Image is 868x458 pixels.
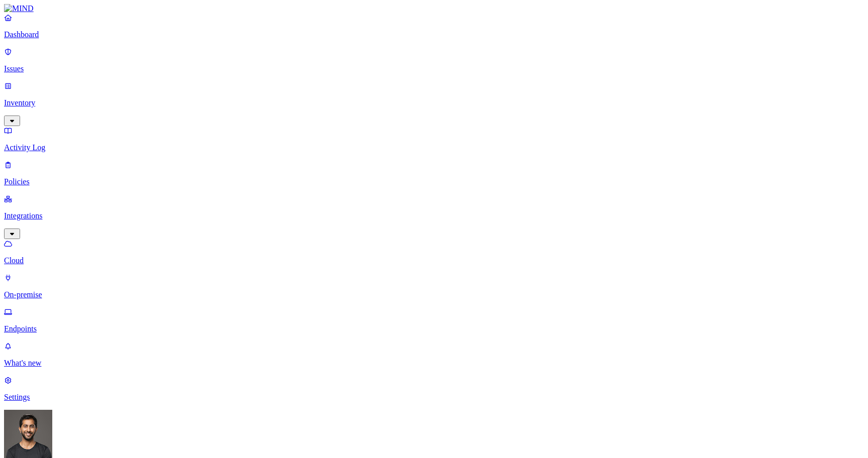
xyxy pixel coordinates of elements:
p: Dashboard [4,30,864,39]
p: Endpoints [4,324,864,333]
img: MIND [4,4,34,13]
p: On-premise [4,290,864,299]
a: What's new [4,341,864,368]
a: MIND [4,4,864,13]
p: Integrations [4,211,864,220]
p: Policies [4,177,864,186]
p: Settings [4,393,864,402]
a: Settings [4,376,864,402]
p: Issues [4,64,864,73]
a: Policies [4,160,864,186]
a: Dashboard [4,13,864,39]
p: Activity Log [4,143,864,152]
a: On-premise [4,273,864,299]
a: Cloud [4,239,864,265]
img: Hod Bin Noon [4,410,52,458]
p: Inventory [4,98,864,107]
a: Inventory [4,81,864,125]
a: Endpoints [4,307,864,333]
p: What's new [4,359,864,368]
p: Cloud [4,256,864,265]
a: Issues [4,47,864,73]
a: Activity Log [4,126,864,152]
a: Integrations [4,194,864,238]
